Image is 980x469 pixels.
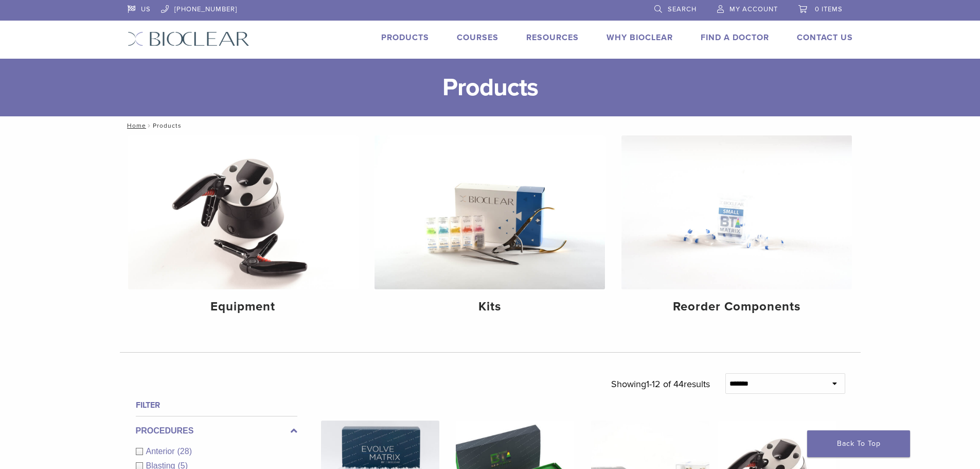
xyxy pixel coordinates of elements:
[146,447,177,456] span: Anterior
[136,298,350,316] h4: Equipment
[815,5,843,13] span: 0 items
[457,32,498,43] a: Courses
[136,425,297,437] label: Procedures
[120,116,861,135] nav: Products
[128,135,359,323] a: Equipment
[607,32,673,43] a: Why Bioclear
[729,5,778,13] span: My Account
[646,378,684,390] span: 1-12 of 44
[383,298,597,316] h4: Kits
[621,135,852,289] img: Reorder Components
[124,122,146,129] a: Home
[701,32,769,43] a: Find A Doctor
[375,135,605,289] img: Kits
[668,5,697,13] span: Search
[146,123,153,128] span: /
[128,135,359,289] img: Equipment
[128,31,250,46] img: Bioclear
[611,373,710,395] p: Showing results
[177,447,192,456] span: (28)
[136,399,297,411] h4: Filter
[797,32,853,43] a: Contact Us
[381,32,429,43] a: Products
[375,135,605,323] a: Kits
[621,135,852,323] a: Reorder Components
[807,430,910,457] a: Back To Top
[630,298,844,316] h4: Reorder Components
[526,32,579,43] a: Resources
